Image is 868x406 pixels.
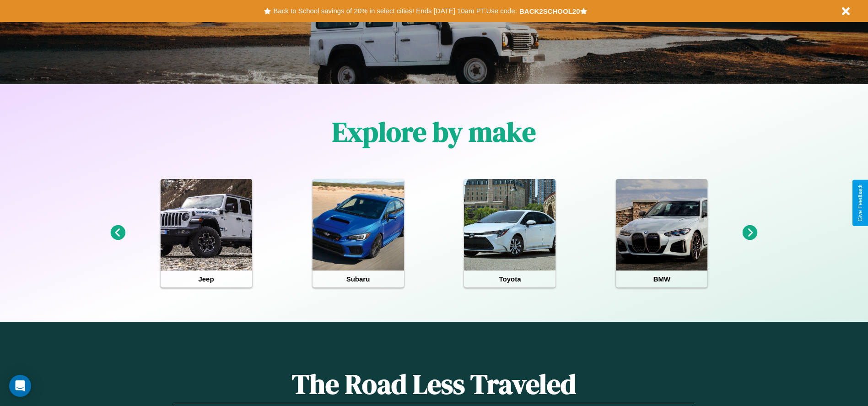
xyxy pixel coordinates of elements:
b: BACK2SCHOOL20 [519,7,580,15]
h1: The Road Less Traveled [173,365,694,403]
div: Give Feedback [857,184,863,222]
h4: Jeep [161,271,252,287]
h1: Explore by make [332,113,536,151]
h4: Subaru [313,271,404,287]
h4: Toyota [464,271,555,287]
button: Back to School savings of 20% in select cities! Ends [DATE] 10am PT.Use code: [271,5,519,17]
div: Open Intercom Messenger [9,375,31,397]
h4: BMW [616,271,707,287]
